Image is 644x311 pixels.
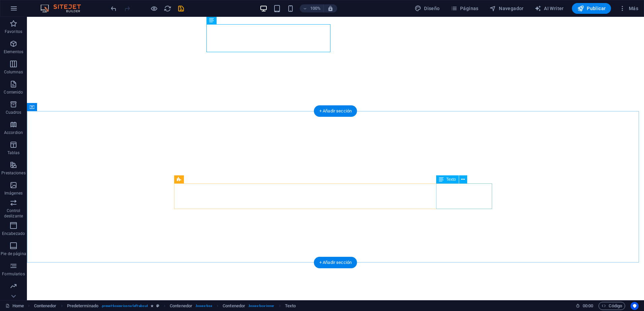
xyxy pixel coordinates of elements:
[4,291,23,297] p: Marketing
[327,5,333,11] i: Al redimensionar, ajustar el nivel de zoom automáticamente para ajustarse al dispositivo elegido.
[223,302,245,310] span: Haz clic para seleccionar y doble clic para editar
[587,303,588,308] span: :
[314,105,357,117] div: + Añadir sección
[583,302,593,310] span: 00 00
[110,5,118,12] i: Deshacer: Cambiar texto (Ctrl+Z)
[156,304,159,308] i: Este elemento es un preajuste personalizable
[4,69,23,75] p: Columnas
[451,5,479,12] span: Páginas
[314,257,357,268] div: + Añadir sección
[6,110,22,115] p: Cuadros
[1,251,26,256] p: Pie de página
[248,302,275,310] span: . boxes-box-inner
[195,302,212,310] span: . boxes-box
[310,4,321,12] h6: 100%
[4,90,23,95] p: Contenido
[1,170,25,176] p: Prestaciones
[150,4,158,12] button: Haz clic para salir del modo de previsualización y seguir editando
[300,4,324,12] button: 100%
[489,5,524,12] span: Navegador
[5,29,22,34] p: Favoritos
[2,231,25,236] p: Encabezado
[487,3,526,14] button: Navegador
[163,4,171,12] button: reload
[412,3,443,14] button: Diseño
[4,130,23,135] p: Accordion
[39,4,89,12] img: Editor Logo
[415,5,440,12] span: Diseño
[164,5,171,12] i: Volver a cargar página
[177,5,185,12] i: Guardar (Ctrl+S)
[446,177,456,181] span: Texto
[576,302,593,310] h6: Tiempo de la sesión
[109,4,118,12] button: undo
[572,3,611,14] button: Publicar
[101,302,148,310] span: . preset-boxes-icons-left-about
[285,302,296,310] span: Haz clic para seleccionar y doble clic para editar
[619,5,638,12] span: Más
[448,3,481,14] button: Páginas
[412,3,443,14] div: Diseño (Ctrl+Alt+Y)
[5,302,24,310] a: Haz clic para cancelar la selección y doble clic para abrir páginas
[602,302,622,310] span: Código
[535,5,564,12] span: AI Writer
[34,302,57,310] span: Haz clic para seleccionar y doble clic para editar
[151,304,154,308] i: El elemento contiene una animación
[631,302,639,310] button: Usercentrics
[177,4,185,12] button: save
[67,302,98,310] span: Haz clic para seleccionar y doble clic para editar
[4,49,23,55] p: Elementos
[599,302,625,310] button: Código
[4,191,23,196] p: Imágenes
[532,3,567,14] button: AI Writer
[7,150,20,155] p: Tablas
[616,3,641,14] button: Más
[577,5,606,12] span: Publicar
[34,302,296,310] nav: breadcrumb
[2,271,25,277] p: Formularios
[170,302,192,310] span: Haz clic para seleccionar y doble clic para editar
